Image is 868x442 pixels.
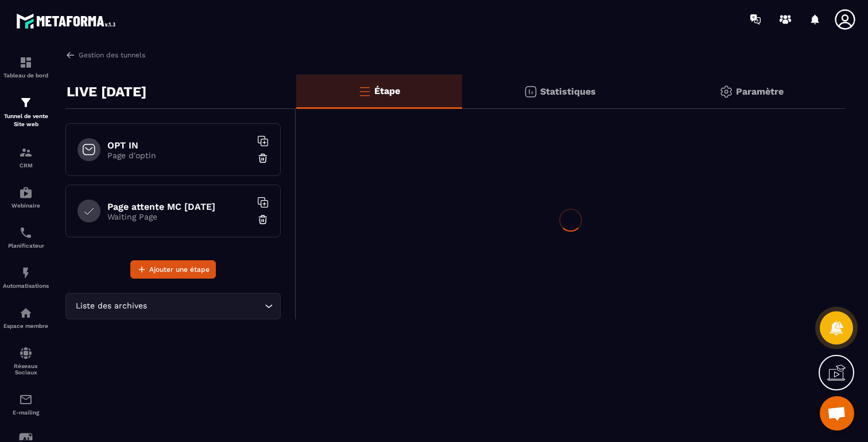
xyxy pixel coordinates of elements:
[19,96,33,109] img: formation
[65,50,76,60] img: arrow
[3,137,49,177] a: formationformationCRM
[3,363,49,375] p: Réseaux Sociaux
[719,85,733,99] img: setting-gr.5f69749f.svg
[149,300,262,312] input: Search for option
[3,242,49,249] p: Planificateur
[19,56,33,69] img: formation
[3,338,49,384] a: social-networksocial-networkRéseaux Sociaux
[19,226,33,240] img: scheduler
[19,186,33,200] img: automations
[19,306,33,320] img: automations
[107,212,251,221] p: Waiting Page
[3,283,49,289] p: Automatisations
[16,10,119,32] img: logo
[3,47,49,87] a: formationformationTableau de bord
[3,257,49,298] a: automationsautomationsAutomatisations
[149,264,210,275] span: Ajouter une étape
[257,214,269,225] img: trash
[540,86,596,97] p: Statistiques
[3,87,49,137] a: formationformationTunnel de vente Site web
[19,146,33,159] img: formation
[3,177,49,217] a: automationsautomationsWebinaire
[3,298,49,338] a: automationsautomationsEspace membre
[3,323,49,329] p: Espace membre
[257,152,269,164] img: trash
[73,300,149,312] span: Liste des archives
[107,140,251,151] h6: OPT IN
[19,393,33,406] img: email
[358,84,371,98] img: bars-o.4a397970.svg
[3,112,49,128] p: Tunnel de vente Site web
[67,80,146,103] p: LIVE [DATE]
[3,202,49,209] p: Webinaire
[3,162,49,169] p: CRM
[107,151,251,160] p: Page d'optin
[65,50,145,60] a: Gestion des tunnels
[524,85,537,99] img: stats.20deebd0.svg
[3,217,49,257] a: schedulerschedulerPlanificateur
[3,72,49,79] p: Tableau de bord
[736,86,784,97] p: Paramètre
[820,396,854,431] div: Ouvrir le chat
[19,346,33,360] img: social-network
[19,266,33,280] img: automations
[3,409,49,416] p: E-mailing
[130,260,216,279] button: Ajouter une étape
[3,384,49,424] a: emailemailE-mailing
[107,201,251,212] h6: Page attente MC [DATE]
[65,293,281,319] div: Search for option
[374,85,400,96] p: Étape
